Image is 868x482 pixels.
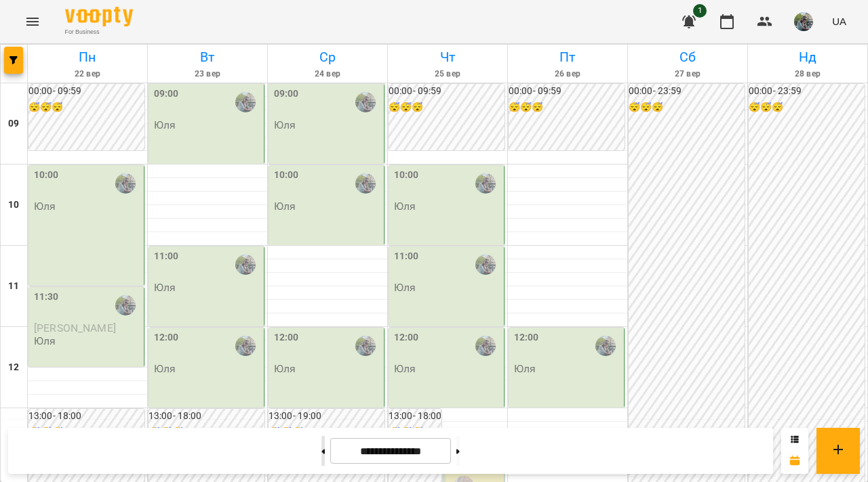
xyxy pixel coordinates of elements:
h6: 26 вер [510,68,625,81]
h6: 23 вер [150,68,265,81]
p: Юля [154,363,176,374]
h6: 28 вер [750,68,865,81]
label: 11:00 [154,249,179,264]
img: Юля [355,173,376,194]
h6: Чт [390,47,505,68]
img: Юля [475,336,496,356]
h6: 😴😴😴 [629,100,745,115]
p: Юля [154,282,176,293]
span: 1 [693,4,707,18]
h6: 10 [8,198,19,213]
h6: 😴😴😴 [749,100,865,115]
img: Юля [595,336,616,356]
img: Юля [235,336,256,356]
p: Юля [274,119,296,131]
p: Юля [274,363,296,374]
h6: 22 вер [30,68,145,81]
h6: 00:00 - 09:59 [28,84,144,99]
h6: 09 [8,116,19,131]
p: Юля [154,119,176,131]
label: 10:00 [34,168,59,183]
h6: 13:00 - 19:00 [269,409,384,424]
h6: 😴😴😴 [389,100,505,115]
img: Юля [115,295,136,315]
h6: 13:00 - 18:00 [28,409,144,424]
label: 09:00 [274,87,299,102]
img: Юля [475,173,496,194]
label: 11:00 [394,249,419,264]
h6: 25 вер [390,68,505,81]
label: 12:00 [394,330,419,345]
h6: Сб [630,47,745,68]
h6: 13:00 - 18:00 [149,409,264,424]
label: 12:00 [514,330,539,345]
p: Юля [394,200,416,212]
h6: 00:00 - 09:59 [509,84,625,99]
h6: 24 вер [270,68,385,81]
label: 11:30 [34,290,59,305]
h6: Ср [270,47,385,68]
h6: 11 [8,279,19,294]
label: 10:00 [394,168,419,183]
p: Юля [34,335,56,347]
h6: 27 вер [630,68,745,81]
p: Юля [274,200,296,212]
span: For Business [65,28,133,37]
h6: 13:00 - 18:00 [389,409,441,424]
p: Юля [394,282,416,293]
h6: 😴😴😴 [509,100,625,115]
h6: Вт [150,47,265,68]
h6: Нд [750,47,865,68]
h6: 00:00 - 23:59 [749,84,865,99]
p: Юля [394,363,416,374]
label: 12:00 [154,330,179,345]
label: 10:00 [274,168,299,183]
img: Юля [235,92,256,112]
label: 12:00 [274,330,299,345]
span: [PERSON_NAME] [34,322,116,334]
h6: 😴😴😴 [28,100,144,115]
button: UA [827,9,852,34]
img: Юля [475,255,496,275]
p: Юля [514,363,536,374]
h6: 00:00 - 23:59 [629,84,745,99]
span: UA [832,14,846,28]
h6: 12 [8,360,19,375]
label: 09:00 [154,87,179,102]
img: Юля [355,92,376,112]
h6: Пн [30,47,145,68]
img: Юля [235,255,256,275]
img: Юля [115,173,136,194]
img: Voopty Logo [65,7,133,26]
p: Юля [34,200,56,212]
h6: 00:00 - 09:59 [389,84,505,99]
h6: Пт [510,47,625,68]
button: Menu [16,5,49,38]
img: c71655888622cca4d40d307121b662d7.jpeg [794,12,813,31]
img: Юля [355,336,376,356]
